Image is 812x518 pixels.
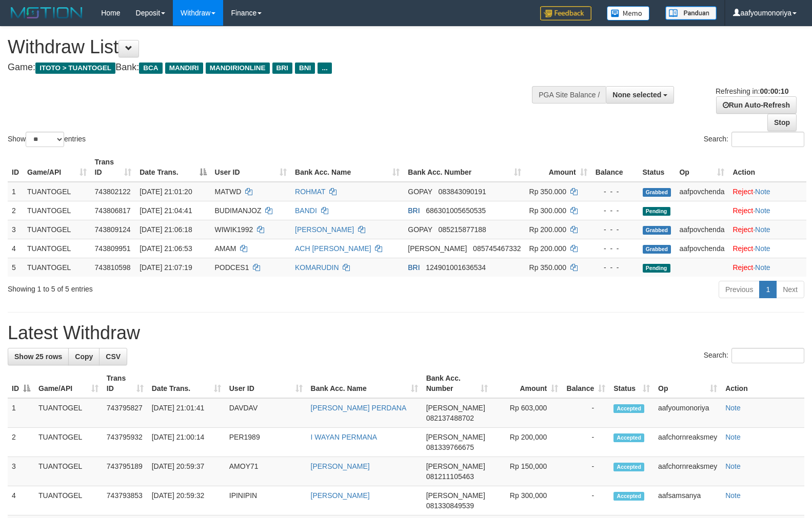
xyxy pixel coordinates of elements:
[311,491,370,500] a: [PERSON_NAME]
[34,398,103,428] td: TUANTOGEL
[654,486,721,515] td: aafsamsanya
[654,369,721,398] th: Op: activate to sort column ascending
[426,443,474,451] span: Copy 081339766675 to clipboard
[606,86,674,103] button: None selected
[408,244,467,253] span: [PERSON_NAME]
[529,188,566,196] span: Rp 350.000
[422,369,492,398] th: Bank Acc. Number: activate to sort column ascending
[643,188,671,197] span: Grabbed
[408,263,420,272] span: BRI
[140,263,192,272] span: [DATE] 21:07:19
[8,369,34,398] th: ID: activate to sort column descending
[8,280,331,294] div: Showing 1 to 5 of 5 entries
[148,486,225,515] td: [DATE] 20:59:32
[596,243,635,254] div: - - -
[215,263,249,272] span: PODCES1
[8,182,23,201] td: 1
[295,63,315,74] span: BNI
[140,188,192,196] span: [DATE] 21:01:20
[8,457,34,486] td: 3
[295,188,325,196] a: ROHMAT
[728,153,806,182] th: Action
[426,414,474,422] span: Copy 082137488702 to clipboard
[23,182,91,201] td: TUANTOGEL
[8,239,23,258] td: 4
[492,369,562,398] th: Amount: activate to sort column ascending
[426,502,474,510] span: Copy 081330849539 to clipboard
[206,63,270,74] span: MANDIRIONLINE
[211,153,291,182] th: User ID: activate to sort column ascending
[318,63,331,74] span: ...
[596,224,635,235] div: - - -
[721,369,804,398] th: Action
[759,281,777,298] a: 1
[26,132,64,147] select: Showentries
[728,258,806,277] td: ·
[562,486,609,515] td: -
[704,132,804,147] label: Search:
[732,188,753,196] a: Reject
[8,348,69,365] a: Show 25 rows
[215,244,236,253] span: AMAM
[562,369,609,398] th: Balance: activate to sort column ascending
[68,348,100,365] a: Copy
[426,433,485,441] span: [PERSON_NAME]
[725,433,741,441] a: Note
[23,153,91,182] th: Game/API: activate to sort column ascending
[607,6,650,20] img: Button%20Memo.svg
[612,91,661,99] span: None selected
[596,205,635,216] div: - - -
[103,486,148,515] td: 743793853
[295,225,354,234] a: [PERSON_NAME]
[34,369,103,398] th: Game/API: activate to sort column ascending
[95,188,131,196] span: 743802122
[272,63,292,74] span: BRI
[95,225,131,234] span: 743809124
[148,457,225,486] td: [DATE] 20:59:37
[426,472,474,481] span: Copy 081211105463 to clipboard
[8,5,86,20] img: MOTION_logo.png
[675,239,728,258] td: aafpovchenda
[654,428,721,457] td: aafchornreaksmey
[8,398,34,428] td: 1
[725,404,741,412] a: Note
[716,96,797,114] a: Run Auto-Refresh
[103,398,148,428] td: 743795827
[728,182,806,201] td: ·
[8,428,34,457] td: 2
[760,87,788,95] strong: 00:00:10
[675,220,728,239] td: aafpovchenda
[529,263,566,272] span: Rp 350.000
[95,206,131,215] span: 743806817
[532,86,606,103] div: PGA Site Balance /
[311,433,378,441] a: I WAYAN PERMANA
[225,428,307,457] td: PER1989
[215,225,253,234] span: WIWIK1992
[675,153,728,182] th: Op: activate to sort column ascending
[91,153,136,182] th: Trans ID: activate to sort column ascending
[755,263,770,272] a: Note
[728,201,806,220] td: ·
[140,244,192,253] span: [DATE] 21:06:53
[225,369,307,398] th: User ID: activate to sort column ascending
[639,153,676,182] th: Status
[525,153,591,182] th: Amount: activate to sort column ascending
[473,244,521,253] span: Copy 085745467332 to clipboard
[225,398,307,428] td: DAVDAV
[311,462,370,470] a: [PERSON_NAME]
[529,206,566,215] span: Rp 300.000
[426,206,486,215] span: Copy 686301005650535 to clipboard
[732,244,753,253] a: Reject
[643,245,671,254] span: Grabbed
[675,182,728,201] td: aafpovchenda
[609,369,654,398] th: Status: activate to sort column ascending
[148,428,225,457] td: [DATE] 21:00:14
[8,258,23,277] td: 5
[23,258,91,277] td: TUANTOGEL
[492,486,562,515] td: Rp 300,000
[562,398,609,428] td: -
[767,114,797,131] a: Stop
[408,206,420,215] span: BRI
[140,206,192,215] span: [DATE] 21:04:41
[540,6,591,20] img: Feedback.jpg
